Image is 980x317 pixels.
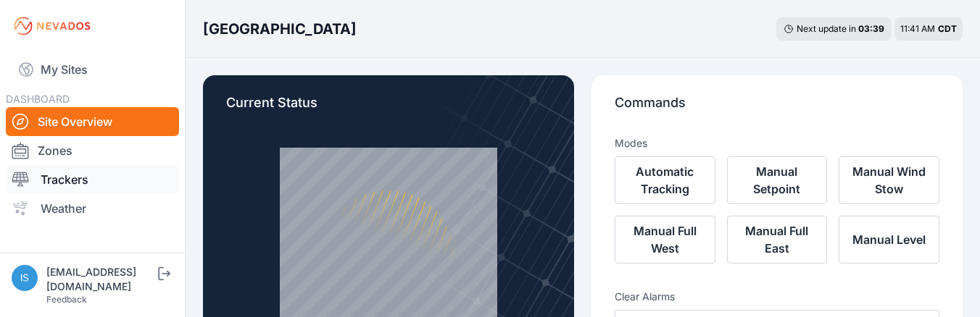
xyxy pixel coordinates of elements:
img: Nevados [12,14,93,38]
a: Trackers [6,165,179,194]
a: My Sites [6,52,179,87]
p: Commands [615,93,939,124]
span: CDT [938,23,957,34]
nav: Breadcrumb [203,10,357,48]
button: Manual Setpoint [727,156,828,204]
img: iswagart@prim.com [12,265,38,291]
button: Automatic Tracking [615,156,715,204]
a: Zones [6,136,179,165]
h3: Clear Alarms [615,289,939,304]
span: 11:41 AM [900,23,935,34]
button: Manual Level [839,216,939,263]
p: Current Status [226,93,551,124]
button: Manual Full East [727,216,828,263]
button: Manual Full West [615,216,715,263]
div: 03 : 39 [858,23,884,35]
h3: [GEOGRAPHIC_DATA] [203,19,357,39]
a: Weather [6,194,179,223]
div: [EMAIL_ADDRESS][DOMAIN_NAME] [46,265,155,294]
a: Feedback [46,294,87,305]
a: Site Overview [6,107,179,136]
h3: Modes [615,136,647,151]
span: DASHBOARD [6,93,70,105]
span: Next update in [797,23,856,34]
button: Manual Wind Stow [839,156,939,204]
